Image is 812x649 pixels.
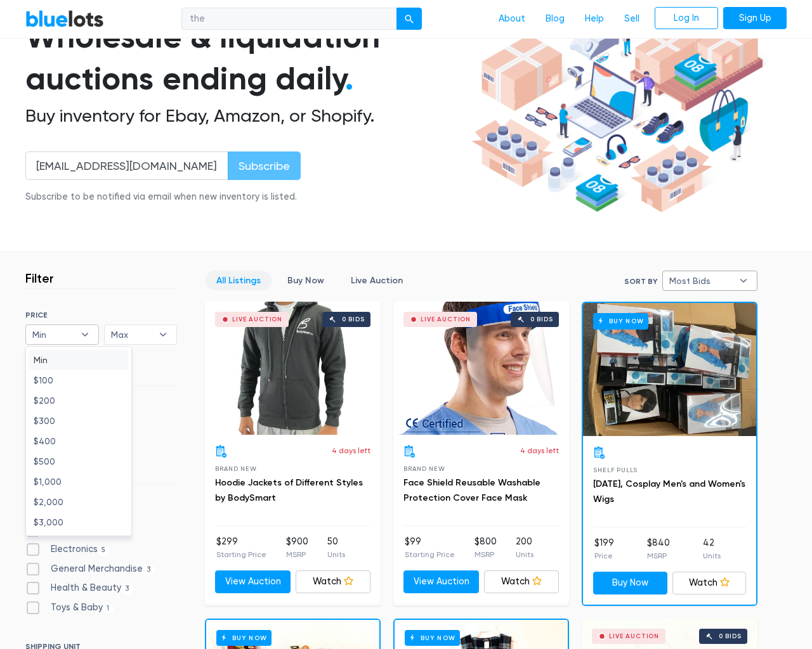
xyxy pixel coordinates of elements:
div: Live Auction [609,633,659,639]
a: Live Auction [340,271,414,290]
span: . [345,60,353,98]
p: 4 days left [520,445,559,456]
label: Sort By [624,276,657,287]
a: Help [575,7,614,31]
label: Health & Beauty [25,581,133,595]
a: BlueLots [25,10,104,28]
a: Face Shield Reusable Washable Protection Cover Face Mask [403,477,540,503]
b: ▾ [730,271,757,290]
a: Log In [655,7,718,30]
a: Blog [535,7,575,31]
li: $200 [29,390,128,411]
li: $299 [216,535,266,560]
p: MSRP [475,549,497,560]
a: Buy Now [583,303,756,436]
a: Buy Now [593,572,667,594]
li: 50 [327,535,345,560]
p: Units [516,549,534,560]
li: $3,000 [29,512,128,532]
label: Toys & Baby [25,601,114,615]
input: Subscribe [228,151,301,180]
li: $500 [29,451,128,472]
div: 0 bids [719,633,742,639]
li: 42 [703,536,721,562]
span: Min [32,325,74,344]
a: About [488,7,535,31]
input: Search for inventory [181,8,397,30]
p: MSRP [647,550,670,562]
li: $400 [29,431,128,451]
b: ▾ [150,325,176,344]
span: 1 [103,603,114,614]
div: Live Auction [232,316,282,323]
a: [DATE], Cosplay Men's and Women's Wigs [593,479,745,504]
h6: Buy Now [593,313,648,329]
li: $100 [29,370,128,390]
a: Live Auction 0 bids [205,302,381,435]
a: Hoodie Jackets of Different Styles by BodySmart [215,477,363,503]
p: Units [703,550,721,562]
li: $99 [405,535,455,560]
h6: Buy Now [405,630,460,646]
span: Most Bids [669,271,733,290]
a: Sell [614,7,650,31]
li: 200 [516,535,534,560]
div: Live Auction [421,316,471,323]
li: $2,000 [29,492,128,512]
li: $800 [475,535,497,560]
div: 0 bids [342,316,365,323]
label: General Merchandise [25,562,155,576]
label: Electronics [25,543,110,556]
a: Live Auction 0 bids [393,302,569,435]
h3: Filter [25,271,54,286]
a: View Auction [403,570,479,593]
h1: Wholesale & liquidation auctions ending daily [25,16,467,100]
input: Enter your email address [25,151,228,180]
a: Buy Now [277,271,335,290]
p: Units [327,549,345,560]
span: Max [111,325,153,344]
p: MSRP [286,549,308,560]
p: Starting Price [405,549,455,560]
span: 3 [143,565,155,575]
a: Watch [672,572,747,594]
span: 5 [98,545,110,555]
a: Watch [484,570,560,593]
a: All Listings [206,271,272,290]
li: $1,000 [29,472,128,492]
a: Watch [296,570,371,593]
p: Price [594,550,614,562]
a: Sign Up [723,7,787,30]
p: 4 days left [332,445,370,456]
b: ▾ [72,325,98,344]
li: $300 [29,411,128,431]
div: Subscribe to be notified via email when new inventory is listed. [25,190,301,204]
span: Shelf Pulls [593,466,638,473]
span: Brand New [403,465,445,472]
li: $900 [286,535,308,560]
p: Starting Price [216,549,266,560]
h2: Buy inventory for Ebay, Amazon, or Shopify. [25,105,467,127]
a: View Auction [215,570,291,593]
h6: Buy Now [216,630,272,646]
li: $840 [647,536,670,562]
li: Min [29,350,128,370]
span: Brand New [215,465,256,472]
h6: PRICE [25,311,177,319]
span: 3 [121,584,133,594]
li: $199 [594,536,614,562]
div: 0 bids [530,316,553,323]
